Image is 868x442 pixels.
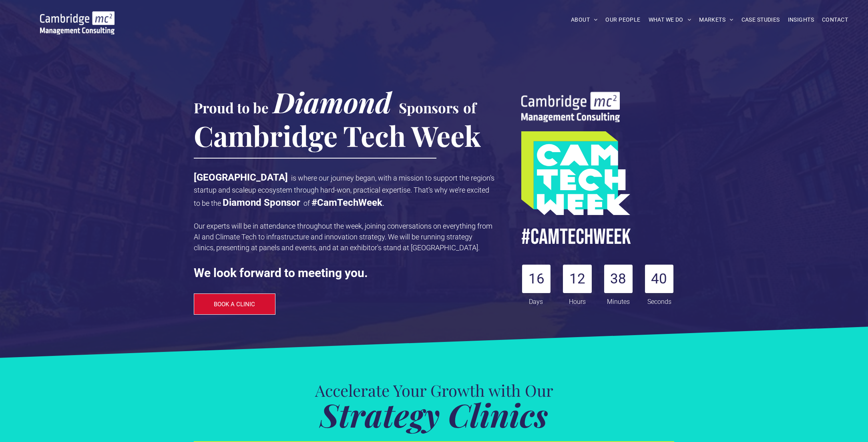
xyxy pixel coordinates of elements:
[695,14,737,26] a: MARKETS
[604,265,633,293] div: 38
[40,11,115,34] img: Go to Homepage
[273,83,392,121] span: Diamond
[214,301,255,308] span: BOOK A CLINIC
[463,98,476,117] span: of
[311,197,382,208] strong: #CamTechWeek
[601,14,644,26] a: OUR PEOPLE
[382,199,384,207] span: .
[194,172,288,183] strong: [GEOGRAPHIC_DATA]
[521,224,631,251] span: #CamTECHWEEK
[303,199,310,207] span: of
[194,98,269,117] span: Proud to be
[194,266,368,280] strong: We look forward to meeting you.
[522,293,550,307] div: Days
[567,14,602,26] a: ABOUT
[194,222,492,252] span: Our experts will be in attendance throughout the week, joining conversations on everything from A...
[737,14,784,26] a: CASE STUDIES
[223,197,300,208] strong: Diamond Sponsor
[784,14,818,26] a: INSIGHTS
[645,293,673,307] div: Seconds
[563,293,591,307] div: Hours
[194,293,275,315] a: BOOK A CLINIC
[399,98,459,117] span: Sponsors
[522,265,551,293] div: 16
[194,117,481,154] span: Cambridge Tech Week
[563,265,591,293] div: 12
[521,131,630,215] img: A turquoise and lime green geometric graphic with the words CAM TECH WEEK in bold white letters s...
[605,293,633,307] div: Minutes
[645,14,695,26] a: WHAT WE DO
[645,265,673,293] div: 40
[194,174,494,207] span: is where our journey began, with a mission to support the region’s startup and scaleup ecosystem ...
[320,393,548,436] strong: Strategy Clinics
[315,380,553,401] span: Accelerate Your Growth with Our
[818,14,852,26] a: CONTACT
